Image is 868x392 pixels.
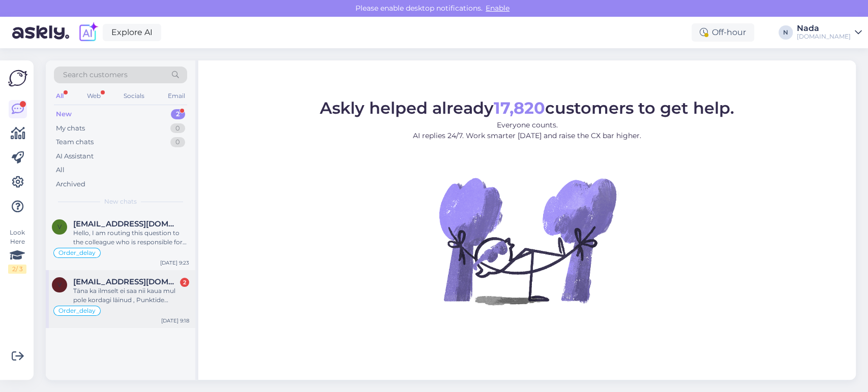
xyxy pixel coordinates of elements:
[8,69,27,88] img: Askly Logo
[160,259,189,267] div: [DATE] 9:23
[77,22,99,43] img: explore-ai
[320,120,734,141] p: Everyone counts. AI replies 24/7. Work smarter [DATE] and raise the CX bar higher.
[170,137,185,147] div: 0
[180,278,189,287] div: 2
[58,308,96,314] span: Order_delay
[57,223,62,231] span: v
[797,24,851,32] div: Nada
[103,24,161,41] a: Explore AI
[58,250,96,256] span: Order_delay
[166,89,187,103] div: Email
[56,109,72,119] div: New
[73,219,179,228] span: viidamakarko@gmail.com
[483,4,513,13] span: Enable
[56,137,94,147] div: Team chats
[56,151,94,161] div: AI Assistant
[320,98,734,118] span: Askly helped already customers to get help.
[779,25,793,40] div: N
[56,165,65,175] div: All
[56,123,85,134] div: My chats
[797,32,851,41] div: [DOMAIN_NAME]
[8,228,26,274] div: Look Here
[797,24,862,41] a: Nada[DOMAIN_NAME]
[73,277,179,286] span: viidakamarko@gmail.com
[85,89,103,103] div: Web
[63,70,128,80] span: Search customers
[161,317,189,324] div: [DATE] 9:18
[57,281,62,288] span: v
[54,89,66,103] div: All
[170,123,185,134] div: 0
[56,179,85,189] div: Archived
[73,228,189,247] div: Hello, I am routing this question to the colleague who is responsible for this topic. The reply m...
[8,265,26,274] div: 2 / 3
[436,149,619,332] img: No Chat active
[171,109,185,119] div: 2
[692,23,754,42] div: Off-hour
[494,98,545,118] b: 17,820
[104,197,137,206] span: New chats
[122,89,146,103] div: Socials
[73,286,189,305] div: Täna ka ilmselt ei saa nii kaua mul pole kordagi läinud , Punktide kasutaja pandi [PERSON_NAME] ,...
